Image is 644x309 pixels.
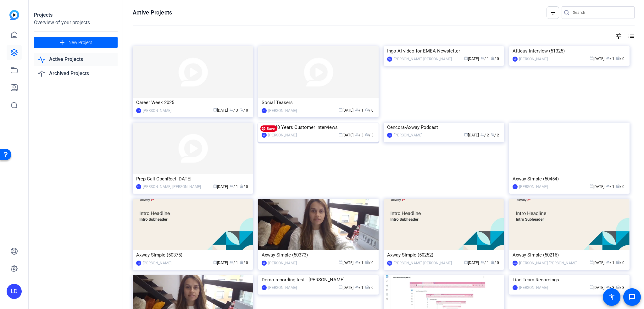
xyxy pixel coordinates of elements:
[387,57,392,62] div: AGA
[480,133,489,137] span: / 2
[616,285,620,289] span: radio
[58,39,66,47] mat-icon: add
[513,57,518,62] div: LD
[616,185,625,189] span: / 0
[260,125,277,132] span: Save
[627,32,635,40] mat-icon: list
[339,260,342,264] span: calendar_today
[268,132,297,138] div: [PERSON_NAME]
[519,284,548,291] div: [PERSON_NAME]
[143,184,201,190] div: [PERSON_NAME] [PERSON_NAME]
[136,98,250,107] div: Career Week 2025
[339,108,342,112] span: calendar_today
[590,261,604,265] span: [DATE]
[464,260,468,264] span: calendar_today
[213,108,217,112] span: calendar_today
[606,185,614,189] span: / 1
[34,11,118,19] div: Projects
[519,184,548,190] div: [PERSON_NAME]
[590,56,593,60] span: calendar_today
[355,285,364,290] span: / 1
[7,284,22,299] div: LD
[616,260,620,264] span: radio
[240,261,248,265] span: / 0
[230,108,233,112] span: group
[230,108,238,113] span: / 3
[34,37,118,48] button: New Project
[394,132,422,138] div: [PERSON_NAME]
[394,260,452,266] div: [PERSON_NAME] [PERSON_NAME]
[136,184,141,189] div: AGA
[365,261,374,265] span: / 0
[616,184,620,188] span: radio
[590,57,604,61] span: [DATE]
[262,285,267,290] div: LD
[339,108,353,113] span: [DATE]
[491,57,499,61] span: / 0
[513,285,518,290] div: LD
[69,39,92,46] span: New Project
[262,98,375,107] div: Social Teasers
[355,285,359,289] span: group
[480,56,484,60] span: group
[34,53,118,66] a: Active Projects
[136,108,141,113] div: LD
[480,57,489,61] span: / 1
[262,123,375,132] div: AFAH 40 Years Customer Interviews
[213,260,217,264] span: calendar_today
[339,133,342,136] span: calendar_today
[464,56,468,60] span: calendar_today
[549,9,557,16] mat-icon: filter_list
[240,185,248,189] span: / 0
[230,184,233,188] span: group
[262,275,375,284] div: Demo recording test - [PERSON_NAME]
[213,185,228,189] span: [DATE]
[136,250,250,260] div: Axway Simple (50375)
[387,250,501,260] div: Axway Simple (50252)
[491,260,494,264] span: radio
[262,250,375,260] div: Axway Simple (50373)
[616,285,625,290] span: / 3
[606,261,614,265] span: / 1
[143,108,171,114] div: [PERSON_NAME]
[34,19,118,26] div: Overview of your projects
[606,184,610,188] span: group
[365,133,374,137] span: / 3
[464,261,479,265] span: [DATE]
[34,67,118,80] a: Archived Projects
[387,46,501,56] div: Ingo AI video for EMEA Newsletter
[519,260,577,266] div: [PERSON_NAME] [PERSON_NAME]
[365,133,369,136] span: radio
[387,133,392,138] div: LD
[513,174,626,184] div: Axway Simple (50454)
[513,184,518,189] div: LD
[491,261,499,265] span: / 0
[355,261,364,265] span: / 1
[464,133,479,137] span: [DATE]
[268,108,297,114] div: [PERSON_NAME]
[590,260,593,264] span: calendar_today
[339,133,353,137] span: [DATE]
[387,123,501,132] div: Cencora-Axway Podcast
[355,133,359,136] span: group
[606,260,610,264] span: group
[606,285,610,289] span: group
[213,261,228,265] span: [DATE]
[491,133,499,137] span: / 2
[262,133,267,138] div: LD
[519,56,548,62] div: [PERSON_NAME]
[480,133,484,136] span: group
[590,285,593,289] span: calendar_today
[355,133,364,137] span: / 3
[387,261,392,266] div: AGA
[590,285,604,290] span: [DATE]
[464,57,479,61] span: [DATE]
[339,261,353,265] span: [DATE]
[606,285,614,290] span: / 3
[339,285,342,289] span: calendar_today
[590,185,604,189] span: [DATE]
[365,108,374,113] span: / 0
[573,9,630,16] input: Search
[606,56,610,60] span: group
[616,261,625,265] span: / 0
